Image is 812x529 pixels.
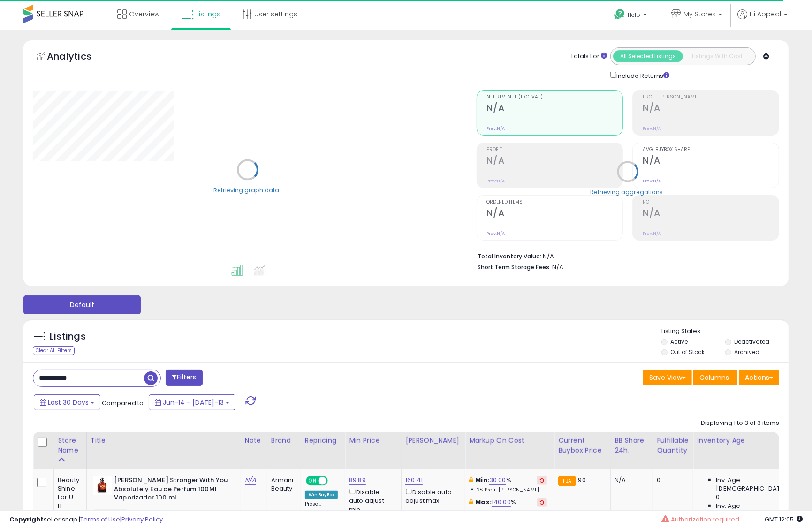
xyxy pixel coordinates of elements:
p: Listing States: [661,327,789,336]
div: Title [91,436,237,446]
span: ON [307,477,319,485]
div: Fulfillable Quantity [657,436,689,455]
div: Min Price [349,436,397,446]
a: Help [607,1,656,30]
p: 47.39% Profit [PERSON_NAME] [469,509,547,515]
button: Default [23,295,141,314]
a: 89.89 [349,476,366,485]
div: Preset: [305,501,338,522]
div: Repricing [305,436,341,446]
a: Privacy Policy [121,515,163,524]
button: All Selected Listings [613,50,683,62]
div: Displaying 1 to 3 of 3 items [701,419,779,428]
div: Markup on Cost [469,436,550,446]
span: Jun-14 - [DATE]-13 [163,398,224,407]
h5: Listings [50,330,86,343]
a: Terms of Use [80,515,120,524]
div: Disable auto adjust max [405,487,458,505]
div: 0 [657,476,686,484]
div: Note [245,436,263,446]
div: % [469,498,547,515]
div: Inventory Age [697,436,805,446]
span: Listings [196,9,220,19]
div: Include Returns [603,70,681,81]
div: Current Buybox Price [558,436,607,455]
span: 90 [578,476,586,484]
th: The percentage added to the cost of goods (COGS) that forms the calculator for Min & Max prices. [465,432,554,469]
span: Inv. Age [DEMOGRAPHIC_DATA]: [716,476,802,493]
label: Archived [734,348,759,356]
img: 31InTEITxNL._SL40_.jpg [93,476,112,495]
div: Clear All Filters [33,346,75,355]
span: Compared to: [102,399,145,408]
button: Last 30 Days [34,394,100,410]
div: seller snap | | [9,515,163,524]
span: 0 [716,493,720,501]
a: N/A [245,476,256,485]
small: FBA [558,476,576,486]
button: Actions [739,370,779,385]
a: 30.00 [489,476,506,485]
div: Store Name [58,436,83,455]
div: Win BuyBox [305,491,338,499]
p: 18.12% Profit [PERSON_NAME] [469,487,547,493]
span: Overview [129,9,159,19]
div: Disable auto adjust min [349,487,394,514]
button: Filters [166,370,202,386]
a: Hi Appeal [737,9,788,30]
label: Deactivated [734,338,769,346]
span: My Stores [683,9,716,19]
div: BB Share 24h. [615,436,649,455]
label: Active [671,338,688,346]
div: % [469,476,547,493]
div: [PERSON_NAME] [405,436,461,446]
span: Hi Appeal [750,9,781,19]
div: N/A [615,476,645,484]
span: OFF [326,477,341,485]
button: Columns [693,370,737,385]
h5: Analytics [47,50,110,65]
label: Out of Stock [671,348,705,356]
a: 140.00 [492,498,511,507]
b: Max: [475,498,492,506]
strong: Copyright [9,515,44,524]
i: Get Help [614,8,625,20]
b: Min: [475,476,489,484]
div: Retrieving aggregations.. [590,188,666,196]
button: Save View [643,370,692,385]
span: Columns [699,373,729,382]
button: Jun-14 - [DATE]-13 [149,394,235,410]
div: Brand [271,436,297,446]
div: Beauty Shine For U IT [58,476,79,510]
span: 2025-08-13 12:05 GMT [765,515,803,524]
button: Listings With Cost [683,50,752,62]
a: 160.41 [405,476,423,485]
span: perfume [93,510,128,521]
div: Retrieving graph data.. [213,186,282,194]
b: [PERSON_NAME] Stronger With You Absolutely Eau de Perfum 100Ml Vaporizador 100 ml [114,476,228,505]
span: Help [628,11,640,19]
span: Last 30 Days [48,398,89,407]
span: Inv. Age [DEMOGRAPHIC_DATA]: [716,502,802,519]
div: Totals For [570,52,607,61]
div: Armani Beauty [271,476,294,493]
